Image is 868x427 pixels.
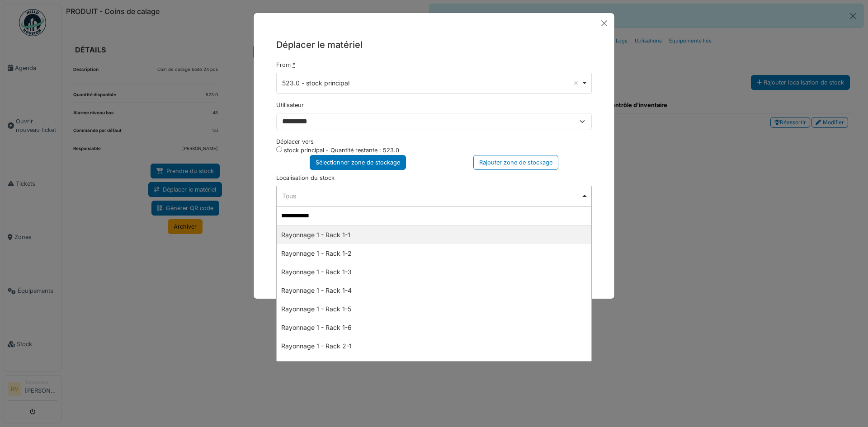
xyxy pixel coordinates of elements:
[571,79,580,88] button: Remove item: '39773'
[598,17,611,30] button: Close
[284,146,399,155] label: stock principal - Quantité restante : 523.0
[292,61,295,68] abbr: Requis
[277,300,591,318] div: Rayonnage 1 - Rack 1-5
[277,244,591,263] div: Rayonnage 1 - Rack 1-2
[310,155,406,170] div: Sélectionner zone de stockage
[276,38,592,52] h5: Déplacer le matériel
[277,263,591,281] div: Rayonnage 1 - Rack 1-3
[277,355,591,374] div: Rayonnage 1 - Rack 2-2
[276,174,335,182] label: Localisation du stock
[276,61,291,68] span: translation missing: fr.material_quantity_movement.from
[277,281,591,300] div: Rayonnage 1 - Rack 1-4
[277,206,591,225] input: Tous
[276,101,304,109] label: Utilisateur
[473,155,558,170] div: Rajouter zone de stockage
[282,191,581,201] div: Tous
[277,337,591,355] div: Rayonnage 1 - Rack 2-1
[282,78,581,88] div: 523.0 - stock principal
[276,137,314,146] label: Déplacer vers
[277,318,591,337] div: Rayonnage 1 - Rack 1-6
[277,225,591,244] div: Rayonnage 1 - Rack 1-1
